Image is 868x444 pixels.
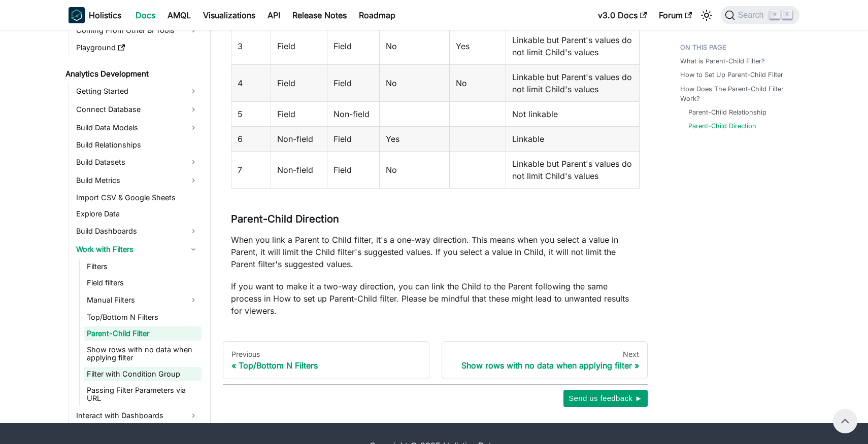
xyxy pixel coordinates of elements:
[73,41,202,55] a: Playground
[73,172,202,189] a: Build Metrics
[506,64,640,101] td: Linkable but Parent's values do not limit Child's values
[89,9,121,21] b: Holistics
[69,7,121,23] a: HolisticsHolistics
[84,310,202,324] a: Top/Bottom N Filters
[231,280,640,317] p: If you want to make it a two-way direction, you can link the Child to the Parent following the sa...
[231,350,421,359] div: Previous
[353,7,402,23] a: Roadmap
[73,207,202,221] a: Explore Data
[506,101,640,126] td: Not linkable
[231,126,271,151] td: 6
[84,276,202,290] a: Field filters
[721,6,799,24] button: Search (Command+K)
[58,10,211,423] nav: Docs sidebar
[271,101,327,126] td: Field
[69,7,85,23] img: Holistics
[327,64,380,101] td: Field
[231,213,640,226] h3: Parent-Child Direction
[223,341,648,380] nav: Docs pages
[327,101,380,126] td: Non-field
[449,27,506,64] td: Yes
[450,350,640,359] div: Next
[73,223,202,239] a: Build Dashboards
[73,138,202,152] a: Build Relationships
[73,120,202,136] a: Build Data Models
[73,408,202,424] a: Interact with Dashboards
[73,241,202,257] a: Work with Filters
[231,234,640,270] p: When you link a Parent to Child filter, it's a one-way direction. This means when you select a va...
[698,7,715,23] button: Switch between dark and light mode (currently light mode)
[680,56,765,66] a: What is Parent-Child Filter?
[231,151,271,188] td: 7
[271,64,327,101] td: Field
[442,341,648,380] a: NextShow rows with no data when applying filter
[271,151,327,188] td: Non-field
[379,64,449,101] td: No
[73,154,202,170] a: Build Datasets
[73,101,202,118] a: Connect Database
[449,64,506,101] td: No
[73,83,202,99] a: Getting Started
[84,367,202,381] a: Filter with Condition Group
[782,10,792,19] kbd: K
[231,101,271,126] td: 5
[73,22,202,39] a: Coming From Other BI Tools
[770,10,780,19] kbd: ⌘
[271,126,327,151] td: Non-field
[688,121,756,131] a: Parent-Child Direction
[271,27,327,64] td: Field
[569,392,643,405] span: Send us feedback ►
[231,360,421,371] div: Top/Bottom N Filters
[327,151,380,188] td: Field
[379,151,449,188] td: No
[129,7,161,23] a: Docs
[261,7,286,23] a: API
[680,70,783,80] a: How to Set Up Parent-Child Filter
[84,343,202,365] a: Show rows with no data when applying filter
[84,383,202,405] a: Passing Filter Parameters via URL
[833,409,857,433] button: Scroll back to top
[84,260,202,274] a: Filters
[231,27,271,64] td: 3
[197,7,261,23] a: Visualizations
[592,7,653,23] a: v3.0 Docs
[231,64,271,101] td: 4
[506,27,640,64] td: Linkable but Parent's values do not limit Child's values
[286,7,353,23] a: Release Notes
[688,107,766,117] a: Parent-Child Relationship
[379,27,449,64] td: No
[223,341,429,380] a: PreviousTop/Bottom N Filters
[84,292,202,308] a: Manual Filters
[73,191,202,205] a: Import CSV & Google Sheets
[327,126,380,151] td: Field
[653,7,698,23] a: Forum
[506,151,640,188] td: Linkable but Parent's values do not limit Child's values
[735,11,770,20] span: Search
[327,27,380,64] td: Field
[450,360,640,371] div: Show rows with no data when applying filter
[62,67,202,81] a: Analytics Development
[506,126,640,151] td: Linkable
[379,126,449,151] td: Yes
[161,7,197,23] a: AMQL
[680,84,793,103] a: How Does The Parent-Child Filter Work?
[563,390,648,407] button: Send us feedback ►
[84,326,202,341] a: Parent-Child Filter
